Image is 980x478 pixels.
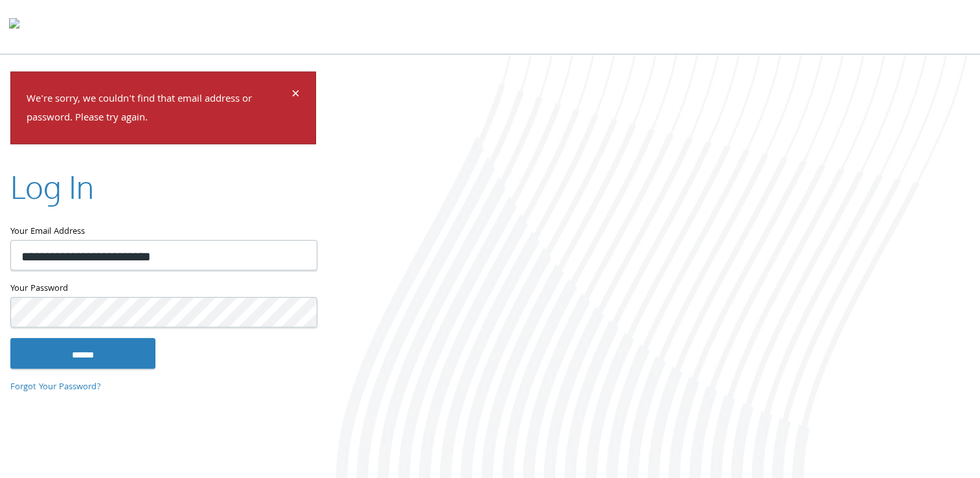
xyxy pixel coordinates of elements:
span: × [291,83,300,108]
a: Forgot Your Password? [10,380,101,394]
img: todyl-logo-dark.svg [9,14,19,40]
label: Your Password [10,280,316,297]
button: Dismiss alert [291,88,300,104]
h2: Log In [10,165,94,208]
p: We're sorry, we couldn't find that email address or password. Please try again. [27,91,290,128]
